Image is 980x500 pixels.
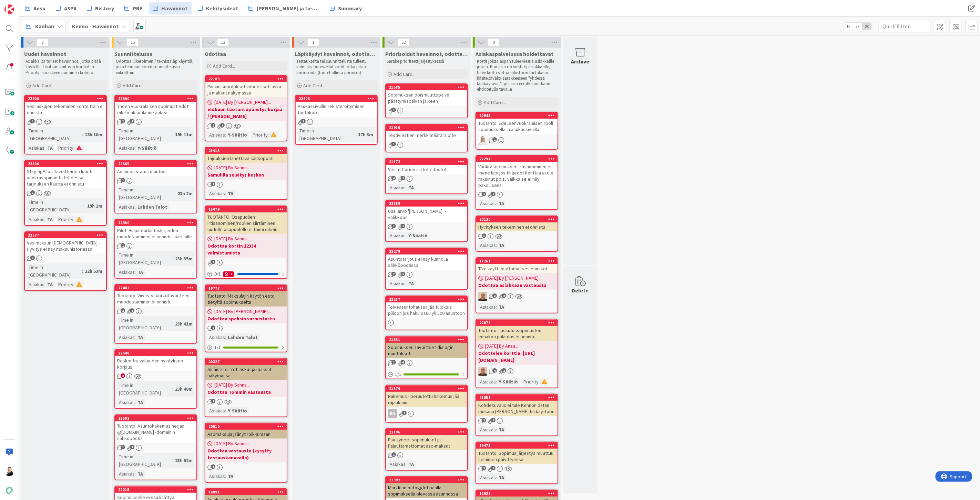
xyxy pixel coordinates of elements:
div: 20130 [476,216,558,222]
div: 22565Asunnon status muutos [115,161,196,176]
span: : [268,131,269,139]
a: Havainnot [149,2,192,14]
div: Priority [57,216,73,223]
div: 20943 [479,113,558,118]
div: Asiakas [117,203,135,211]
div: Sopimuksen Tavoitteet-dialogin muutokset [386,343,467,358]
span: Support [14,1,31,9]
div: Asiakas [117,268,135,276]
div: 22189 [208,77,287,81]
a: 20943Tuotanto: Edelleenvuokralaisen rooli sopimuksella ja asukassivuillaSL [476,112,558,150]
div: 22380Pilot: Hinnantarkistuskirjeiden muodostaminen ei onnistu liiketilalle [115,220,196,241]
div: 22279 [389,249,467,254]
div: 22590 [115,96,196,102]
span: [DATE] By [PERSON_NAME]... [485,274,542,282]
div: 1/1 [386,370,467,379]
div: TA [45,216,54,223]
span: 1 [211,182,215,186]
span: : [84,202,85,210]
span: 2 [491,192,496,196]
div: 15079 [208,207,287,212]
div: Time in [GEOGRAPHIC_DATA] [27,127,82,142]
span: : [225,131,226,139]
div: TA [407,184,416,191]
div: TA [497,303,506,311]
a: 22380Pilot: Hinnantarkistuskirjeiden muodostaminen ei onnistu liiketilalleTime in [GEOGRAPHIC_DAT... [114,219,197,279]
a: 22217Toiveasuntohaussa jää tuloksia piiloon jos haku osuu yli 500 asuntoon [385,296,468,330]
span: Add Card... [484,99,506,106]
div: 21172 [386,159,467,165]
div: Testiviestien merkkimäärärajoite [386,131,467,140]
span: 2 [211,123,215,128]
div: Sopimuksen poismuuttopäivä päättymispäivän jälkeen [386,90,467,106]
span: PRE [133,4,143,12]
div: TA:n käyttämättömät vesiennakot [476,264,558,273]
div: 21910Testiviestien merkkimäärärajoite [386,124,467,140]
a: Ansu [21,2,50,14]
span: : [406,280,407,287]
div: 22217 [389,297,467,302]
div: Y-Säätiö [407,232,429,239]
div: 20327 [205,359,287,365]
div: 21915Tajouksien lähettävä sähköposti [205,148,287,163]
input: Quick Filter... [879,20,930,32]
div: Tuotanto: Edelleenvuokralaisen rooli sopimuksella ja asukassivuilla [476,119,558,134]
div: 22h 53m [83,267,104,275]
span: : [44,216,45,223]
div: Asiakas [27,216,44,223]
a: ASPA [52,2,81,14]
div: Asiakas [207,190,225,197]
span: 3 [482,233,486,238]
div: Asiakas [478,241,496,249]
span: 1 [401,176,405,180]
div: TA [136,333,145,341]
div: Asiakas [27,281,44,288]
div: Lahden Talot [136,203,169,211]
span: : [172,255,173,262]
div: 21172Vesimittarien siirtotiedostot [386,159,467,174]
span: 1 [401,224,405,228]
div: 1/1 [205,343,287,352]
div: 22590 [118,96,196,101]
span: 1 [391,108,396,112]
a: 22481Tuotanto: Viivästyskorkotavoitteen muodostaminen ei onnistuTime in [GEOGRAPHIC_DATA]:23h 41m... [114,284,197,344]
span: : [496,303,497,311]
span: ASPA [64,4,76,12]
span: 1 [391,142,396,146]
div: Asunnon status muutos [115,167,196,176]
div: 20327 [208,359,287,364]
div: 22217Toiveasuntohaussa jää tuloksia piiloon jos haku osuu yli 500 asuntoon [386,296,467,318]
div: TA [497,241,506,249]
a: 22603Asukassivuille rekisteröitymisen fonttikootTime in [GEOGRAPHIC_DATA]:17h 3m [295,95,378,145]
div: 22596 [28,161,106,166]
img: MK [478,292,487,301]
span: 2 [492,293,497,298]
div: 22279 [386,248,467,254]
span: 1 [130,308,134,313]
b: Odottaa speksin varmistusta [207,315,285,322]
span: [DATE] By Sanna... [214,164,250,171]
div: 23h 2m [176,190,194,197]
b: elokuun tuotantopäivitys korjaa / [PERSON_NAME] [207,106,285,120]
span: : [406,232,407,239]
span: Summary [338,4,362,12]
div: 17261 [479,259,558,263]
a: BisJory [83,2,118,14]
div: 18h 10m [83,131,104,138]
span: 2 [211,326,215,330]
a: 22565Asunnon status muutosTime in [GEOGRAPHIC_DATA]:23h 2mAsiakas:Lahden Talot [114,160,197,213]
span: : [73,144,74,152]
div: Asiakas [388,280,406,287]
img: SL [478,136,487,145]
div: 23h 41m [173,320,194,328]
a: 20327Sisäiset siirrot laskut ja maksut -näkymässä[DATE] By Sanna...Odottaa Tommin vastaustaAsiaka... [205,358,287,417]
div: 23h 35m [173,255,194,262]
div: Pilot: Hinnantarkistuskirjeiden muodostaminen ei onnistu liiketilalle [115,226,196,241]
span: 5 [401,272,405,276]
div: Time in [GEOGRAPHIC_DATA] [117,186,175,201]
span: 2 [121,119,125,123]
div: 22294 [476,156,558,162]
a: 22189Pankin suoritukset virheelliset laskut ja maksut näkymässä[DATE] By [PERSON_NAME]...elokuun ... [205,75,287,141]
div: Asiakas [117,333,135,341]
a: 15079TUOTANTO: Osapuolien irtisanominen/roolien siirtäminen uudelle osapuolelle ei toimi oikein[D... [205,206,287,279]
